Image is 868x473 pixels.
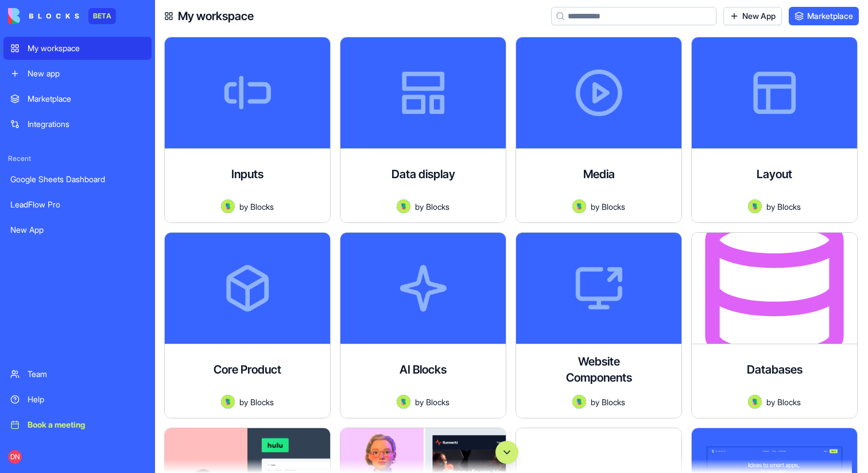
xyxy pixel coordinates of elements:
[415,396,424,408] span: by
[602,201,625,213] span: Blocks
[88,8,116,24] div: BETA
[239,201,248,213] span: by
[3,193,152,216] a: LeadFlow Pro
[583,166,615,182] h4: Media
[777,201,801,213] span: Blocks
[231,166,263,182] h4: Inputs
[747,362,803,378] h4: Databases
[239,396,248,408] span: by
[10,199,145,210] div: LeadFlow Pro
[3,154,152,163] span: Recent
[340,37,506,223] a: Data displayAvatarbyBlocks
[28,118,145,130] div: Integrations
[766,201,775,213] span: by
[426,396,449,408] span: Blocks
[3,218,152,241] a: New App
[178,8,254,24] h4: My workspace
[28,43,145,54] div: My workspace
[777,396,801,408] span: Blocks
[3,363,152,386] a: Team
[28,394,145,405] div: Help
[340,232,506,418] a: AI BlocksAvatarbyBlocks
[164,232,331,418] a: Core ProductAvatarbyBlocks
[3,37,152,60] a: My workspace
[28,68,145,79] div: New app
[748,395,762,409] img: Avatar
[214,362,281,378] h4: Core Product
[691,37,858,223] a: LayoutAvatarbyBlocks
[553,353,645,386] h4: Website Components
[10,174,145,185] div: Google Sheets Dashboard
[3,87,152,110] a: Marketplace
[757,166,792,182] h4: Layout
[572,395,586,409] img: Avatar
[250,396,274,408] span: Blocks
[397,395,410,409] img: Avatar
[221,395,235,409] img: Avatar
[591,201,599,213] span: by
[572,199,586,213] img: Avatar
[221,199,235,213] img: Avatar
[591,396,599,408] span: by
[28,368,145,380] div: Team
[397,199,410,213] img: Avatar
[691,232,858,418] a: DatabasesAvatarbyBlocks
[10,224,145,236] div: New App
[3,388,152,411] a: Help
[516,232,682,418] a: Website ComponentsAvatarbyBlocks
[3,413,152,436] a: Book a meeting
[426,201,449,213] span: Blocks
[602,396,625,408] span: Blocks
[723,7,782,25] a: New App
[8,8,116,24] a: BETA
[3,113,152,136] a: Integrations
[8,8,79,24] img: logo
[3,62,152,85] a: New app
[766,396,775,408] span: by
[392,166,455,182] h4: Data display
[495,441,518,464] button: Scroll to bottom
[400,362,447,378] h4: AI Blocks
[3,168,152,191] a: Google Sheets Dashboard
[164,37,331,223] a: InputsAvatarbyBlocks
[789,7,859,25] a: Marketplace
[516,37,682,223] a: MediaAvatarbyBlocks
[28,419,145,430] div: Book a meeting
[8,450,22,464] span: DN
[28,93,145,105] div: Marketplace
[250,201,274,213] span: Blocks
[748,199,762,213] img: Avatar
[415,201,424,213] span: by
